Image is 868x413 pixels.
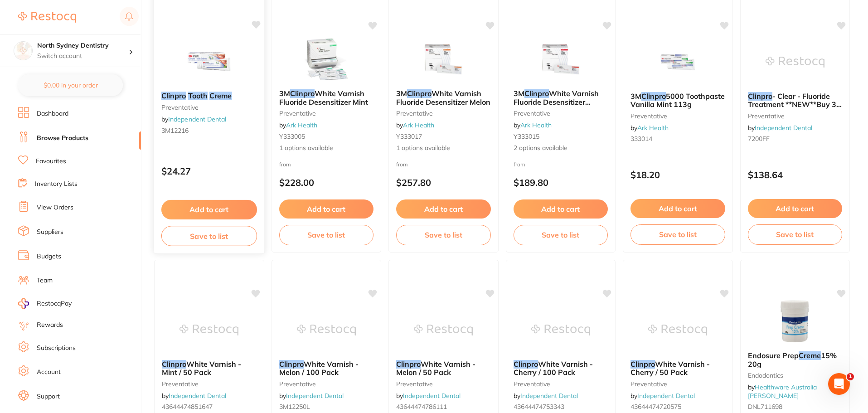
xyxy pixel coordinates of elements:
[279,199,374,219] button: Add to cart
[630,92,641,101] span: 3M
[18,12,76,23] img: Restocq Logo
[414,37,473,82] img: 3M Clinpro White Varnish Fluoride Desensitizer Melon
[396,392,461,400] span: by
[748,351,837,368] span: 15% 20g
[514,121,552,129] span: by
[161,166,257,176] p: $24.27
[630,403,681,411] span: 43644474720575
[279,132,305,141] span: Y333005
[748,372,843,379] small: Endodontics
[514,360,608,377] b: Clinpro White Varnish - Cherry / 100 Pack
[279,161,291,168] span: from
[630,380,725,388] small: preventative
[799,351,821,360] em: Creme
[748,170,843,180] p: $138.64
[630,360,710,377] span: White Varnish - Cherry / 50 Pack
[630,360,725,377] b: Clinpro White Varnish - Cherry / 50 Pack
[161,115,226,123] span: by
[630,392,695,400] span: by
[161,200,257,219] button: Add to cart
[648,307,707,353] img: Clinpro White Varnish - Cherry / 50 Pack
[297,307,356,353] img: Clinpro White Varnish - Melon / 100 Pack
[748,403,782,411] span: DNL711698
[641,92,666,101] em: Clinpro
[396,360,475,377] span: White Varnish - Melon / 50 Pack
[18,74,123,96] button: $0.00 in your order
[630,135,652,143] span: 333014
[396,177,491,188] p: $257.80
[396,89,407,98] span: 3M
[37,276,53,285] a: Team
[847,373,854,380] span: 1
[514,360,538,369] em: Clinpro
[637,392,695,400] a: Independent Dental
[630,124,669,132] span: by
[279,380,374,388] small: preventative
[18,7,76,28] a: Restocq Logo
[162,360,186,369] em: Clinpro
[37,52,129,61] p: Switch account
[279,392,344,400] span: by
[748,383,817,399] span: by
[514,360,593,377] span: White Varnish - Cherry / 100 Pack
[748,112,843,120] small: preventative
[35,180,78,189] a: Inventory Lists
[279,360,359,377] span: White Varnish - Melon / 100 Pack
[748,383,817,399] a: Healthware Australia [PERSON_NAME]
[279,225,374,245] button: Save to list
[514,89,599,115] span: White Varnish Fluoride Desensitizer Cherry
[396,144,491,153] span: 1 options available
[279,121,317,129] span: by
[162,403,213,411] span: 43644474851647
[514,403,564,411] span: 43644474753343
[630,92,725,109] b: 3M Clinpro 5000 Toothpaste Vanilla Mint 113g
[396,161,408,168] span: from
[514,392,578,400] span: by
[514,89,524,98] span: 3M
[279,360,304,369] em: Clinpro
[18,298,72,309] a: RestocqPay
[748,199,843,218] button: Add to cart
[396,121,434,129] span: by
[524,89,549,98] em: Clinpro
[630,224,725,244] button: Save to list
[36,157,66,166] a: Favourites
[14,42,32,60] img: North Sydney Dentistry
[514,199,608,219] button: Add to cart
[514,110,608,117] small: preventative
[630,92,725,109] span: 5000 Toothpaste Vanilla Mint 113g
[169,392,226,400] a: Independent Dental
[37,41,129,50] h4: North Sydney Dentistry
[279,89,368,106] span: White Varnish Fluoride Desensitizer Mint
[630,360,655,369] em: Clinpro
[630,112,725,120] small: preventative
[396,380,491,388] small: preventative
[162,360,257,377] b: Clinpro White Varnish - Mint / 50 Pack
[161,104,257,111] small: preventative
[161,226,257,246] button: Save to list
[748,351,799,360] span: Endosure Prep
[403,121,434,129] a: Ark Health
[188,91,208,100] em: Tooth
[279,144,374,153] span: 1 options available
[162,380,257,388] small: preventative
[396,403,447,411] span: 43644474786111
[748,224,843,244] button: Save to list
[630,199,725,218] button: Add to cart
[748,92,772,101] em: Clinpro
[514,132,539,141] span: Y333015
[37,203,73,212] a: View Orders
[162,360,241,377] span: White Varnish - Mint / 50 Pack
[766,39,824,85] img: Clinpro - Clear - Fluoride Treatment **NEW**Buy 3 Receive 1 Free** Bonus Mint only from Solventum...
[279,89,374,106] b: 3M Clinpro White Varnish Fluoride Desensitizer Mint
[279,403,310,411] span: 3M12250L
[161,92,257,100] b: Clinpro Tooth Creme
[514,380,608,388] small: preventative
[37,134,88,143] a: Browse Products
[290,89,315,98] em: Clinpro
[209,91,232,100] em: Creme
[403,392,461,400] a: Independent Dental
[637,124,669,132] a: Ark Health
[755,124,812,132] a: Independent Dental
[37,228,63,237] a: Suppliers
